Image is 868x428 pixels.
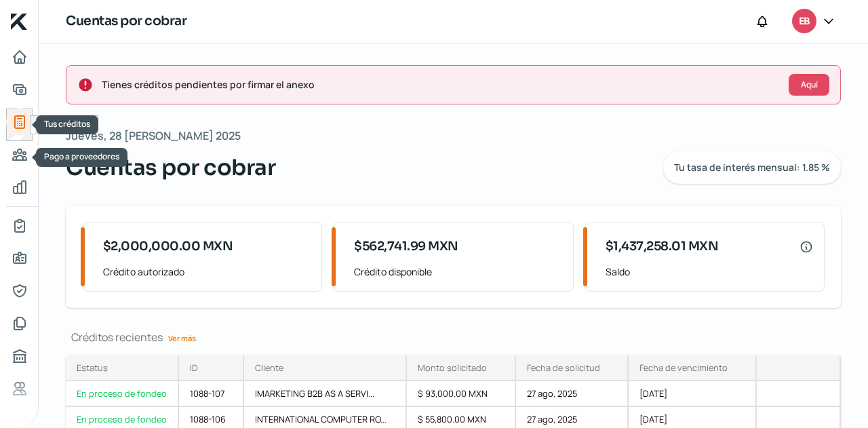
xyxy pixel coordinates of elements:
h1: Cuentas por cobrar [66,12,186,31]
a: Referencias [6,375,33,402]
a: Representantes [6,277,33,305]
div: 1088-107 [179,381,244,407]
span: $2,000,000.00 MXN [103,237,233,256]
span: $562,741.99 MXN [354,237,458,256]
span: Aquí [801,81,818,89]
span: $1,437,258.01 MXN [606,237,719,256]
a: Información general [6,245,33,272]
div: Monto solicitado [418,362,487,374]
span: EB [799,14,810,30]
span: Tu tasa de interés mensual: 1.85 % [674,163,830,172]
button: Aquí [789,74,829,96]
span: Jueves, 28 [PERSON_NAME] 2025 [66,126,241,146]
div: Fecha de vencimiento [639,362,728,374]
div: IMARKETING B2B AS A SERVI... [244,381,408,407]
span: Saldo [606,263,813,280]
a: Inicio [6,43,33,71]
div: ID [190,362,198,374]
span: Tienes créditos pendientes por firmar el anexo [102,76,778,93]
span: Pago a proveedores [44,151,119,162]
span: Cuentas por cobrar [66,151,275,184]
a: Tus créditos [6,109,33,136]
div: Créditos recientes [66,330,841,345]
a: Adelantar facturas [6,76,33,103]
div: 27 ago, 2025 [516,381,629,407]
div: Estatus [77,362,108,374]
div: Cliente [255,362,283,374]
a: Ver más [163,328,201,349]
a: Pago a proveedores [6,141,33,168]
span: Tus créditos [44,118,90,130]
div: [DATE] [629,381,757,407]
a: En proceso de fondeo [66,381,179,407]
span: Crédito disponible [354,263,561,280]
a: Mis finanzas [6,174,33,201]
a: Mi contrato [6,212,33,239]
div: $ 93,000.00 MXN [407,381,516,407]
span: Crédito autorizado [103,263,311,280]
a: Documentos [6,310,33,337]
div: Fecha de solicitud [527,362,600,374]
a: Buró de crédito [6,343,33,370]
